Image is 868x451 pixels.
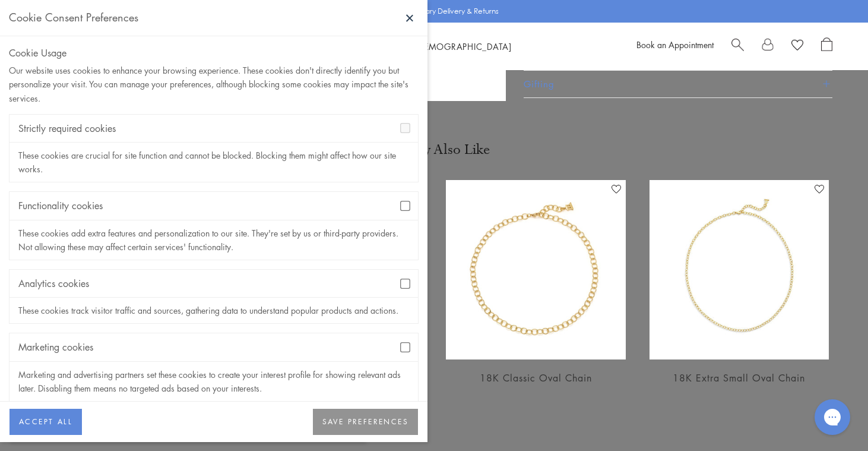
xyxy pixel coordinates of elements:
[9,45,419,61] div: Cookie Usage
[9,143,418,182] div: These cookies are crucial for site function and cannot be blocked. Blocking them might affect how...
[9,115,418,143] div: Strictly required cookies
[9,192,418,220] div: Functionality cookies
[821,37,832,55] a: Open Shopping Bag
[9,270,418,298] div: Analytics cookies
[364,5,499,17] p: Enjoy Complimentary Delivery & Returns
[524,71,832,97] button: Gifting
[446,180,626,360] img: N88865-OV18
[809,395,856,439] iframe: Gorgias live chat messenger
[480,371,592,384] a: 18K Classic Oval Chain
[9,333,418,361] div: Marketing cookies
[9,9,138,27] div: Cookie Consent Preferences
[636,39,714,51] a: Book an Appointment
[9,362,418,401] div: Marketing and advertising partners set these cookies to create your interest profile for showing ...
[731,37,744,55] a: Search
[9,64,419,105] div: Our website uses cookies to enhance your browsing experience. These cookies don't directly identi...
[313,409,418,435] button: SAVE PREFERENCES
[650,180,829,360] img: N88863-XSOV18
[9,298,418,323] div: These cookies track visitor traffic and sources, gathering data to understand popular products an...
[9,409,82,435] button: ACCEPT ALL
[673,371,805,384] a: 18K Extra Small Oval Chain
[9,220,418,260] div: These cookies add extra features and personalization to our site. They're set by us or third-part...
[366,40,512,52] a: World of [DEMOGRAPHIC_DATA]World of [DEMOGRAPHIC_DATA]
[791,37,803,55] a: View Wishlist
